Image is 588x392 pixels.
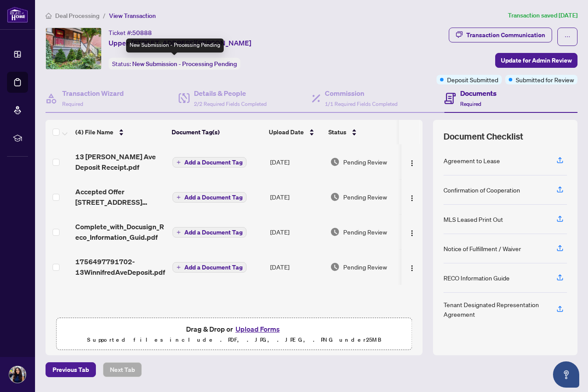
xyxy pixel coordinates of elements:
button: Logo [405,225,419,239]
span: Pending Review [343,157,387,167]
img: IMG-E12336749_1.jpg [46,28,101,69]
button: Logo [405,260,419,274]
button: Add a Document Tag [173,227,246,238]
span: Drag & Drop orUpload FormsSupported files include .PDF, .JPG, .JPEG, .PNG under25MB [56,318,412,350]
img: Document Status [330,227,340,237]
span: (4) File Name [75,127,113,137]
img: logo [7,7,28,23]
span: Submitted for Review [516,75,574,84]
span: ellipsis [564,34,570,40]
img: Logo [408,265,415,272]
span: Upper-[STREET_ADDRESS][PERSON_NAME] [109,38,251,48]
th: Upload Date [265,120,325,144]
button: Logo [405,190,419,204]
button: Add a Document Tag [173,157,246,168]
button: Next Tab [103,362,142,377]
button: Add a Document Tag [173,262,246,273]
button: Previous Tab [46,362,96,377]
img: Document Status [330,157,340,167]
th: (4) File Name [72,120,168,144]
span: plus [176,195,181,199]
div: Confirmation of Cooperation [444,185,520,195]
span: Required [460,101,481,107]
span: plus [176,265,181,269]
span: Add a Document Tag [184,264,243,270]
img: Document Status [330,262,340,272]
h4: Commission [325,88,398,98]
span: 1/1 Required Fields Completed [325,101,398,107]
span: plus [176,230,181,234]
span: Accepted Offer [STREET_ADDRESS][GEOGRAPHIC_DATA][PERSON_NAME]pdf [75,186,165,207]
p: Supported files include .PDF, .JPG, .JPEG, .PNG under 25 MB [62,335,406,345]
span: home [46,13,52,19]
span: Upload Date [269,127,304,137]
div: MLS Leased Print Out [444,214,503,224]
span: Add a Document Tag [184,194,243,200]
span: plus [176,160,181,164]
article: Transaction saved [DATE] [508,10,577,21]
button: Logo [405,155,419,169]
h4: Details & People [194,88,267,98]
td: [DATE] [267,179,327,214]
button: Add a Document Tag [173,192,246,203]
span: 2/2 Required Fields Completed [194,101,267,107]
div: Notice of Fulfillment / Waiver [444,244,521,253]
img: Logo [408,195,415,202]
span: Add a Document Tag [184,229,243,235]
span: Status [328,127,346,137]
span: 1756497791702-13WinnifredAveDeposit.pdf [75,256,165,277]
img: Profile Icon [9,366,26,383]
div: RECO Information Guide [444,273,510,283]
img: Logo [408,160,415,167]
td: [DATE] [267,144,327,179]
span: New Submission - Processing Pending [132,60,237,68]
td: [DATE] [267,249,327,284]
span: Update for Admin Review [501,53,572,67]
button: Add a Document Tag [173,192,246,203]
div: Ticket #: [109,28,152,38]
th: Document Tag(s) [168,120,265,144]
button: Open asap [553,361,579,388]
li: / [103,10,106,21]
h4: Transaction Wizard [62,88,124,98]
span: Required [62,101,83,107]
div: Status: [109,58,240,70]
span: Document Checklist [444,130,523,143]
h4: Documents [460,88,496,98]
img: Logo [408,230,415,237]
span: Deposit Submitted [447,75,498,84]
span: Pending Review [343,227,387,237]
span: Drag & Drop or [186,323,282,335]
span: View Transaction [109,12,156,20]
span: Pending Review [343,192,387,202]
button: Transaction Communication [449,28,552,42]
button: Upload Forms [233,323,282,335]
button: Add a Document Tag [173,157,246,168]
span: 13 [PERSON_NAME] Ave Deposit Receipt.pdf [75,151,165,172]
img: Document Status [330,192,340,202]
div: Agreement to Lease [444,156,500,165]
td: [DATE] [267,214,327,249]
div: Tenant Designated Representation Agreement [444,300,546,319]
span: 50888 [132,29,152,37]
span: Previous Tab [53,363,89,377]
span: Pending Review [343,262,387,272]
span: Add a Document Tag [184,159,243,165]
button: Add a Document Tag [173,227,246,238]
div: Transaction Communication [466,28,545,42]
span: Complete_with_Docusign_Reco_Information_Guid.pdf [75,221,165,242]
span: Deal Processing [55,12,99,20]
button: Update for Admin Review [495,53,577,68]
th: Status [325,120,399,144]
div: New Submission - Processing Pending [126,38,224,52]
